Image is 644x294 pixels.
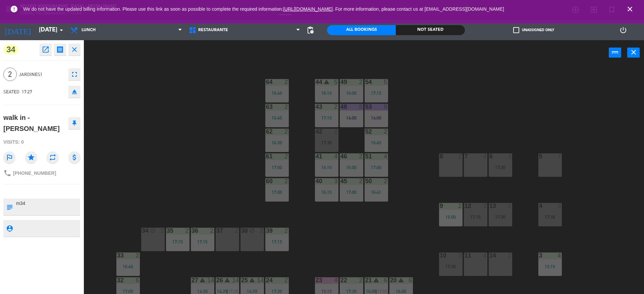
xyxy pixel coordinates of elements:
[315,190,338,195] div: 16:15
[409,277,413,283] div: 6
[191,239,214,244] div: 17:15
[315,165,338,170] div: 16:15
[609,48,621,58] button: power_input
[227,289,228,294] span: |
[200,277,205,283] i: warning
[265,140,289,145] div: 16:30
[340,153,341,159] div: 46
[333,6,504,12] a: . For more information, please contact us at [EMAIL_ADDRESS][DOMAIN_NAME]
[327,25,396,35] div: All Bookings
[23,6,504,12] span: We do not have the updated billing information. Please use this link as soon as possible to compl...
[483,252,487,259] div: 4
[376,289,377,294] span: |
[136,252,140,259] div: 2
[334,277,338,283] div: 4
[489,252,490,259] div: 14
[384,277,388,283] div: 6
[240,289,264,294] div: 14:39
[334,79,338,85] div: 5
[340,289,363,294] div: 17:30
[365,190,388,195] div: 16:41
[373,277,379,283] i: warning
[260,228,264,234] div: 2
[224,277,230,283] i: warning
[508,203,512,209] div: 2
[117,277,117,283] div: 32
[384,79,388,85] div: 5
[284,153,288,159] div: 2
[340,190,363,195] div: 17:00
[365,165,388,170] div: 17:00
[538,215,562,219] div: 17:30
[359,178,363,184] div: 2
[384,129,388,135] div: 2
[3,169,11,177] i: phone
[284,228,288,234] div: 2
[611,48,619,56] i: power_input
[489,203,490,209] div: 13
[56,46,64,54] i: receipt
[396,25,465,35] div: Not seated
[398,277,404,283] i: warning
[458,252,462,259] div: 2
[42,46,50,54] i: open_in_new
[6,225,13,232] i: person_pin
[265,116,289,120] div: 16:45
[265,91,289,95] div: 16:45
[192,228,192,234] div: 36
[324,79,329,85] i: warning
[315,289,338,294] div: 15:15
[365,116,388,120] div: 14:00
[439,264,463,269] div: 17:30
[359,104,363,110] div: 8
[440,153,440,159] div: 8
[489,165,512,170] div: 17:30
[210,228,214,234] div: 2
[619,26,627,34] i: power_settings_new
[257,277,264,283] div: 14
[316,178,316,184] div: 40
[249,277,255,283] i: warning
[249,228,255,233] i: block
[365,140,388,145] div: 16:45
[284,129,288,135] div: 2
[513,27,554,33] label: Unassigned only
[340,116,363,120] div: 14:00
[483,203,487,209] div: 3
[306,26,314,34] span: pending_actions
[217,289,227,294] span: 14:39
[340,277,341,283] div: 22
[3,89,19,94] span: SEATED
[70,46,78,54] i: close
[228,289,238,294] span: 17:30
[627,48,640,58] button: close
[3,112,68,134] div: walk in - [PERSON_NAME]
[334,129,338,135] div: 2
[3,68,17,81] span: 2
[232,277,239,283] div: 14
[384,104,388,110] div: 8
[198,28,228,32] span: Restaurante
[489,153,490,159] div: 6
[3,45,18,55] span: 34
[68,151,80,163] i: attach_money
[265,239,289,244] div: 17:15
[265,289,289,294] div: 17:30
[22,89,32,94] span: 17:27
[166,239,190,244] div: 17:15
[483,153,487,159] div: 4
[70,70,78,78] i: fullscreen
[68,86,80,98] button: eject
[626,5,634,13] i: close
[241,228,241,234] div: 38
[216,228,217,234] div: 37
[440,252,440,259] div: 10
